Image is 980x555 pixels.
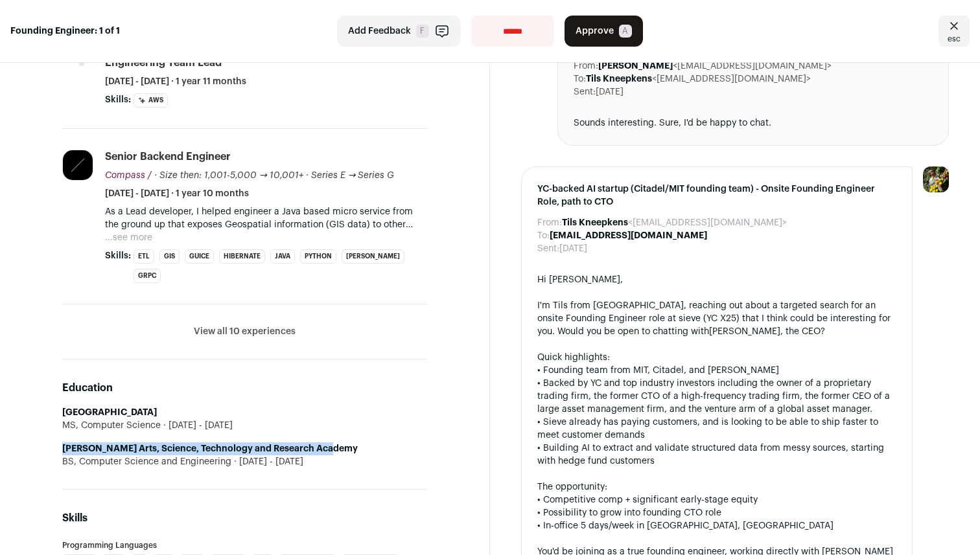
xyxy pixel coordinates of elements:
span: • Possibility to grow into founding CTO role [537,508,721,517]
li: Hibernate [219,249,265,264]
strong: Founding Engineer: 1 of 1 [10,25,120,38]
dt: From: [537,216,562,229]
span: I'm Tils from [GEOGRAPHIC_DATA], reaching out about a targeted search for an onsite Founding Engi... [537,301,891,336]
img: 6689865-medium_jpg [923,166,949,192]
span: esc [948,34,961,44]
span: • Sieve already has paying customers, and is looking to be able to ship faster to meet customer d... [537,418,878,440]
li: [PERSON_NAME] [342,249,404,264]
a: [PERSON_NAME] [709,327,780,336]
p: As a Lead developer, I helped engineer a Java based micro service from the ground up that exposes... [105,205,427,231]
div: Sounds interesting. Sure, I'd be happy to chat. [574,117,933,130]
dt: From: [574,60,598,73]
span: Skills: [105,249,131,262]
dt: Sent: [574,85,596,98]
dt: To: [537,229,550,242]
button: Add Feedback F [337,16,461,47]
span: [DATE] - [DATE] · 1 year 10 months [105,187,249,200]
b: [EMAIL_ADDRESS][DOMAIN_NAME] [550,231,707,240]
span: · Size then: 1,001-5,000 → 10,001+ [154,171,303,180]
span: [DATE] - [DATE] [161,419,233,432]
span: F [416,25,429,38]
span: · [306,169,309,182]
li: GIS [159,249,180,264]
span: Series E → Series G [311,171,395,180]
b: Tils Kneepkens [586,74,652,84]
li: gRPC [134,269,161,283]
dd: <[EMAIL_ADDRESS][DOMAIN_NAME]> [562,216,787,229]
h2: Education [62,380,427,396]
img: 8a7aab256d66ab841b07aecb26bd4730839095ba8b2129b87a394d6e9201b4a5.jpg [63,150,93,180]
dd: [DATE] [559,242,587,255]
span: • Founding team from MIT, Citadel, and [PERSON_NAME] [537,366,779,375]
li: ETL [134,249,154,264]
span: , the CEO? [780,327,825,336]
span: • Competitive comp + significant early-stage equity [537,495,758,504]
b: Tils Kneepkens [562,218,628,227]
span: Quick highlights: [537,353,610,362]
span: Skills: [105,93,131,106]
dd: <[EMAIL_ADDRESS][DOMAIN_NAME]> [598,60,832,73]
li: Guice [185,249,214,264]
span: • Backed by YC and top industry investors including the owner of a proprietary trading firm, the ... [537,379,890,414]
div: Engineering Team Lead [105,56,222,70]
span: Hi [PERSON_NAME], [537,275,623,284]
li: Python [300,249,336,264]
li: AWS [134,93,168,108]
span: • I [537,521,546,530]
span: YC-backed AI startup (Citadel/MIT founding team) - Onsite Founding Engineer Role, path to CTO [537,183,896,209]
button: Approve A [565,16,643,47]
span: A [619,25,632,38]
dt: Sent: [537,242,559,255]
span: [DATE] - [DATE] · 1 year 11 months [105,75,246,88]
span: Approve [576,25,614,38]
button: View all 10 experiences [194,325,296,338]
dd: [DATE] [596,85,624,98]
div: BS, Computer Science and Engineering [62,455,427,468]
li: Java [270,249,295,264]
a: Close [939,16,970,47]
span: • Building AI to extract and validate structured data from messy sources, starting with hedge fun... [537,444,884,466]
dd: <[EMAIL_ADDRESS][DOMAIN_NAME]> [586,73,811,85]
strong: [GEOGRAPHIC_DATA] [62,408,157,417]
div: MS, Computer Science [62,419,427,432]
strong: [PERSON_NAME] Arts, Science, Technology and Research Academy [62,444,358,453]
b: [PERSON_NAME] [598,62,673,71]
span: Add Feedback [348,25,411,38]
button: ...see more [105,231,152,244]
div: n-office 5 days/week in [GEOGRAPHIC_DATA], [GEOGRAPHIC_DATA] [537,519,896,532]
span: Compass / [105,171,152,180]
dt: To: [574,73,586,85]
h3: Programming Languages [62,541,427,549]
div: Senior Backend Engineer [105,150,231,164]
h2: Skills [62,510,427,526]
span: [DATE] - [DATE] [231,455,303,468]
span: The opportunity: [537,482,607,492]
